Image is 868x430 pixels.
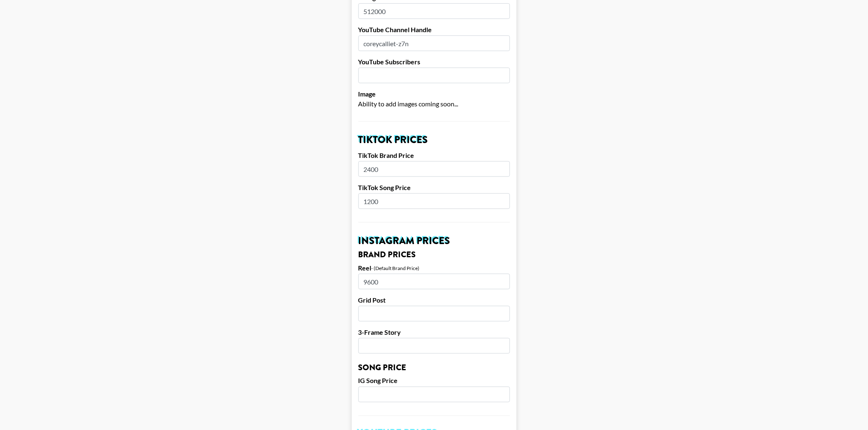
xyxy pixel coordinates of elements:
[358,264,372,272] label: Reel
[358,90,510,98] label: Image
[358,364,510,372] h3: Song Price
[372,265,420,271] div: - (Default Brand Price)
[358,151,510,160] label: TikTok Brand Price
[358,58,510,66] label: YouTube Subscribers
[358,26,510,34] label: YouTube Channel Handle
[358,328,510,336] label: 3-Frame Story
[358,183,510,192] label: TikTok Song Price
[358,100,459,108] span: Ability to add images coming soon...
[358,251,510,259] h3: Brand Prices
[358,296,510,304] label: Grid Post
[358,377,510,385] label: IG Song Price
[358,236,510,246] h2: Instagram Prices
[358,135,510,145] h2: TikTok Prices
